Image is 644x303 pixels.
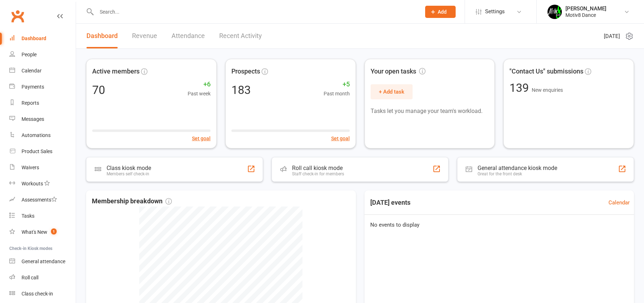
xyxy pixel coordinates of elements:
a: Clubworx [9,7,27,25]
a: Waivers [9,160,76,176]
a: People [9,47,76,63]
div: Tasks [22,213,34,219]
div: General attendance [22,259,65,264]
div: [PERSON_NAME] [565,5,606,12]
div: Payments [22,84,44,90]
a: Assessments [9,192,76,208]
a: Revenue [132,24,157,48]
div: No events to display [362,215,637,235]
button: Set goal [331,134,350,142]
p: Tasks let you manage your team's workload. [371,106,489,116]
a: Payments [9,79,76,95]
span: Membership breakdown [92,196,172,207]
div: Reports [22,100,39,106]
div: Great for the front desk [478,171,557,176]
span: +5 [324,79,350,90]
a: Calendar [9,63,76,79]
img: thumb_image1679272194.png [547,5,562,19]
div: Motiv8 Dance [565,12,606,18]
button: Set goal [192,134,211,142]
a: Workouts [9,176,76,192]
button: Add [425,6,456,18]
span: Past month [324,90,350,98]
a: Product Sales [9,143,76,160]
span: Your open tasks [371,66,426,77]
span: New enquiries [532,87,563,93]
span: 139 [509,81,532,95]
button: + Add task [371,84,413,99]
div: People [22,52,37,57]
div: Workouts [22,181,43,186]
a: Recent Activity [219,24,262,48]
a: Attendance [171,24,205,48]
div: Members self check-in [107,171,151,176]
span: +6 [188,79,211,90]
div: 70 [92,84,105,96]
span: 1 [51,228,57,235]
div: Waivers [22,165,39,170]
a: Calendar [608,198,630,207]
input: Search... [94,7,416,17]
a: General attendance kiosk mode [9,254,76,270]
div: Assessments [22,197,57,203]
div: Class kiosk mode [107,165,151,171]
span: Past week [188,90,211,98]
span: Active members [92,66,140,77]
div: Staff check-in for members [292,171,344,176]
a: Reports [9,95,76,111]
div: General attendance kiosk mode [478,165,557,171]
a: Tasks [9,208,76,224]
div: 183 [231,84,251,96]
div: What's New [22,229,47,235]
div: Roll call [22,275,38,280]
a: Class kiosk mode [9,286,76,302]
div: Automations [22,132,51,138]
div: Messages [22,116,44,122]
span: "Contact Us" submissions [509,66,583,77]
a: Dashboard [9,30,76,47]
div: Roll call kiosk mode [292,165,344,171]
a: Messages [9,111,76,127]
div: Dashboard [22,35,46,41]
div: Product Sales [22,148,52,154]
span: Add [438,9,447,15]
div: Class check-in [22,291,53,297]
a: Dashboard [86,24,118,48]
a: What's New1 [9,224,76,240]
h3: [DATE] events [365,196,416,209]
span: [DATE] [604,32,620,41]
div: Calendar [22,68,42,74]
span: Settings [485,4,505,20]
a: Automations [9,127,76,143]
a: Roll call [9,270,76,286]
span: Prospects [231,66,260,77]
